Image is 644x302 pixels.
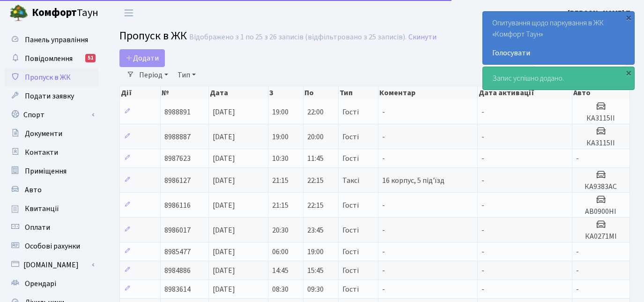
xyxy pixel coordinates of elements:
span: 20:30 [272,225,289,235]
span: - [576,265,579,276]
span: Контакти [25,147,58,158]
a: Контакти [5,143,98,162]
div: Опитування щодо паркування в ЖК «Комфорт Таун» [483,12,634,64]
th: Авто [572,86,630,99]
span: Пропуск в ЖК [119,28,187,44]
span: 22:15 [307,200,324,211]
th: Коментар [378,86,478,99]
span: Приміщення [25,166,67,176]
span: Гості [342,286,359,293]
th: № [161,86,209,99]
th: Дата [209,86,268,99]
a: Повідомлення51 [5,49,98,68]
a: Подати заявку [5,87,98,106]
span: - [382,247,385,257]
span: 20:00 [307,132,324,142]
span: 8986017 [164,225,191,235]
span: [DATE] [213,175,235,186]
div: 51 [85,54,96,62]
span: 16 корпус, 5 під'їзд [382,175,444,186]
span: Гості [342,226,359,234]
span: 8986127 [164,175,191,186]
span: - [481,265,484,276]
span: Документи [25,128,62,139]
span: 23:45 [307,225,324,235]
span: Гості [342,108,359,116]
span: Особові рахунки [25,241,80,251]
span: Гості [342,155,359,162]
span: 19:00 [272,107,289,117]
span: - [481,132,484,142]
th: Тип [339,86,378,99]
a: Авто [5,181,98,199]
span: - [382,284,385,294]
a: Документи [5,124,98,143]
span: Таксі [342,177,359,184]
span: 8988891 [164,107,191,117]
span: Гості [342,267,359,274]
span: - [481,200,484,211]
span: - [382,107,385,117]
span: Квитанції [25,204,59,214]
span: 21:15 [272,175,289,186]
span: 8988887 [164,132,191,142]
span: - [382,200,385,211]
span: - [382,132,385,142]
span: Повідомлення [25,53,73,64]
div: × [624,68,633,77]
span: - [481,153,484,164]
span: - [382,265,385,276]
a: Приміщення [5,162,98,181]
a: Голосувати [492,47,625,59]
div: Відображено з 1 по 25 з 26 записів (відфільтровано з 25 записів). [189,33,407,42]
span: Таун [32,5,98,21]
h5: АВ0900НІ [576,207,626,216]
span: - [481,247,484,257]
span: Оплати [25,222,50,233]
a: Орендарі [5,274,98,293]
span: - [576,284,579,294]
span: [DATE] [213,107,235,117]
span: - [382,153,385,164]
button: Переключити навігацію [117,5,141,21]
a: Додати [119,49,165,67]
h5: КА3115ІІ [576,114,626,123]
span: 09:30 [307,284,324,294]
span: Гості [342,202,359,209]
span: [DATE] [213,200,235,211]
span: 8984886 [164,265,191,276]
span: Орендарі [25,279,56,289]
span: 22:00 [307,107,324,117]
b: [PERSON_NAME] П. [568,8,633,18]
th: З [268,86,303,99]
span: 21:15 [272,200,289,211]
span: [DATE] [213,265,235,276]
a: Тип [174,67,200,83]
span: 8985477 [164,247,191,257]
span: [DATE] [213,153,235,164]
th: По [303,86,339,99]
div: × [624,13,633,22]
span: - [382,225,385,235]
a: Оплати [5,218,98,237]
span: 15:45 [307,265,324,276]
span: [DATE] [213,132,235,142]
span: 08:30 [272,284,289,294]
span: [DATE] [213,247,235,257]
h5: КА9383АС [576,182,626,191]
b: Комфорт [32,5,77,20]
span: 19:00 [272,132,289,142]
span: Гості [342,133,359,141]
span: - [576,247,579,257]
th: Дії [120,86,161,99]
span: - [481,284,484,294]
span: 10:30 [272,153,289,164]
span: Гості [342,248,359,256]
span: 8983614 [164,284,191,294]
span: 14:45 [272,265,289,276]
span: - [576,153,579,164]
span: 06:00 [272,247,289,257]
a: Квитанції [5,199,98,218]
span: - [481,225,484,235]
span: Подати заявку [25,91,74,101]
